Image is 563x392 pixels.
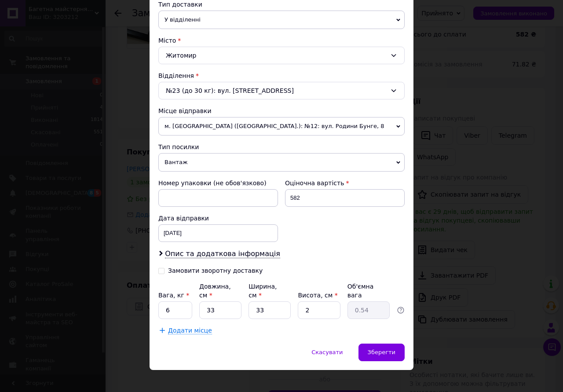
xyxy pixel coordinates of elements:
[168,327,212,334] span: Додати місце
[158,117,405,136] span: м. [GEOGRAPHIC_DATA] ([GEOGRAPHIC_DATA].): №12: вул. Родини Бунге, 8
[368,349,395,355] span: Зберегти
[285,179,405,187] div: Оціночна вартість
[158,11,405,29] span: У відділенні
[168,267,263,275] div: Замовити зворотну доставку
[165,249,280,258] span: Опис та додаткова інформація
[249,283,277,299] label: Ширина, см
[158,214,278,223] div: Дата відправки
[158,153,405,172] span: Вантаж
[199,283,231,299] label: Довжина, см
[347,282,390,300] div: Об'ємна вага
[158,47,405,64] div: Житомир
[158,179,278,187] div: Номер упаковки (не обов'язково)
[158,1,202,8] span: Тип доставки
[158,107,212,114] span: Місце відправки
[311,349,343,355] span: Скасувати
[158,292,189,299] label: Вага, кг
[158,71,405,80] div: Відділення
[158,82,405,99] div: №23 (до 30 кг): вул. [STREET_ADDRESS]
[158,36,405,45] div: Місто
[298,292,337,299] label: Висота, см
[158,143,199,150] span: Тип посилки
